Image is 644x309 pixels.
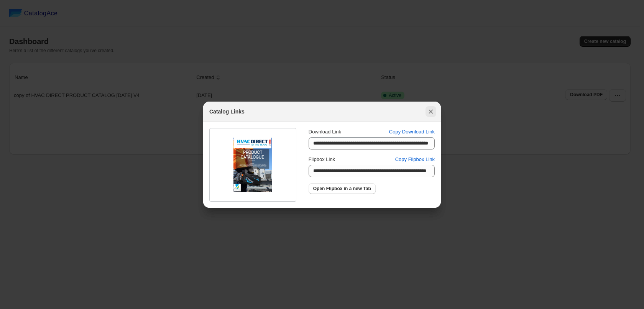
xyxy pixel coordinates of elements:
button: Copy Flipbox Link [391,153,439,166]
button: Copy Download Link [384,126,439,138]
a: Open Flipbox in a new Tab [309,183,376,194]
span: Flipbox Link [309,156,335,162]
h2: Catalog Links [209,108,245,115]
img: thumbImage [233,138,272,192]
span: Copy Flipbox Link [395,156,435,163]
span: Copy Download Link [389,128,435,136]
span: Download Link [309,129,341,135]
span: Open Flipbox in a new Tab [313,186,371,192]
